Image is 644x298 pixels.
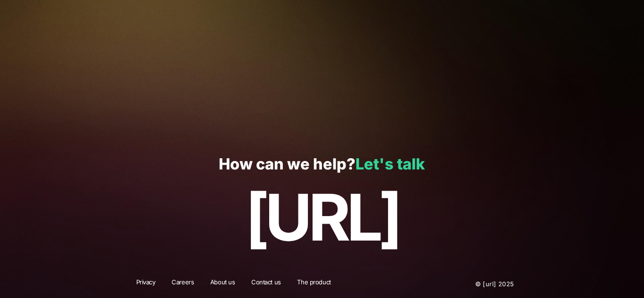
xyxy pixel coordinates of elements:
a: Careers [165,278,200,290]
a: Let's talk [355,155,425,173]
a: Privacy [130,278,162,290]
a: The product [291,278,337,290]
p: [URL] [20,181,623,254]
a: Contact us [245,278,287,290]
p: How can we help? [20,156,623,173]
a: About us [204,278,241,290]
p: © [URL] 2025 [418,278,514,290]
